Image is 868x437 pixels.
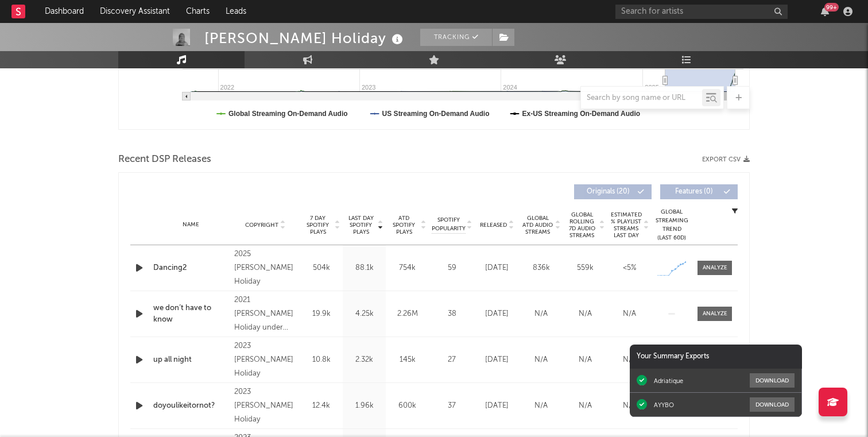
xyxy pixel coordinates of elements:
[153,221,228,229] div: Name
[582,188,634,195] span: Originals ( 20 )
[303,262,340,274] div: 504k
[566,211,598,239] span: Global Rolling 7D Audio Streams
[204,29,406,48] div: [PERSON_NAME] Holiday
[389,400,426,412] div: 600k
[153,262,228,274] a: Dancing2
[654,401,674,409] div: AYYBO
[389,308,426,320] div: 2.26M
[228,110,348,118] text: Global Streaming On-Demand Audio
[824,3,839,11] div: 99 +
[234,385,297,427] div: 2023 [PERSON_NAME] Holiday
[702,156,750,163] button: Export CSV
[346,262,383,274] div: 88.1k
[153,400,228,412] a: doyoulikeitornot?
[574,184,652,199] button: Originals(20)
[389,262,426,274] div: 754k
[610,354,649,366] div: N/A
[153,303,228,325] a: we don’t have to know
[432,354,472,366] div: 27
[610,211,642,239] span: Estimated % Playlist Streams Last Day
[303,400,340,412] div: 12.4k
[478,308,516,320] div: [DATE]
[522,308,560,320] div: N/A
[478,262,516,274] div: [DATE]
[346,400,383,412] div: 1.96k
[610,262,649,274] div: <5%
[432,262,472,274] div: 59
[389,354,426,366] div: 145k
[654,377,683,385] div: Adriatique
[346,354,383,366] div: 2.32k
[234,339,297,381] div: 2023 [PERSON_NAME] Holiday
[303,308,340,320] div: 19.9k
[432,216,466,233] span: Spotify Popularity
[566,308,604,320] div: N/A
[522,110,641,118] text: Ex-US Streaming On-Demand Audio
[382,110,490,118] text: US Streaming On-Demand Audio
[566,400,604,412] div: N/A
[615,5,788,19] input: Search for artists
[303,354,340,366] div: 10.8k
[432,308,472,320] div: 38
[522,354,560,366] div: N/A
[346,308,383,320] div: 4.25k
[432,400,472,412] div: 37
[478,354,516,366] div: [DATE]
[821,7,829,16] button: 99+
[420,29,492,46] button: Tracking
[566,354,604,366] div: N/A
[610,400,649,412] div: N/A
[610,308,649,320] div: N/A
[480,222,507,229] span: Released
[750,397,795,412] button: Download
[389,215,419,235] span: ATD Spotify Plays
[654,208,689,242] div: Global Streaming Trend (Last 60D)
[522,400,560,412] div: N/A
[303,215,333,235] span: 7 Day Spotify Plays
[153,354,228,366] a: up all night
[234,247,297,289] div: 2025 [PERSON_NAME] Holiday
[668,188,720,195] span: Features ( 0 )
[522,215,553,235] span: Global ATD Audio Streams
[660,184,738,199] button: Features(0)
[750,373,795,388] button: Download
[566,262,604,274] div: 559k
[630,345,802,369] div: Your Summary Exports
[118,153,211,167] span: Recent DSP Releases
[346,215,376,235] span: Last Day Spotify Plays
[581,94,702,103] input: Search by song name or URL
[478,400,516,412] div: [DATE]
[522,262,560,274] div: 836k
[245,222,278,229] span: Copyright
[234,293,297,335] div: 2021 [PERSON_NAME] Holiday under exclusive licence to BMG Rights Management (Australia) Pty Ltd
